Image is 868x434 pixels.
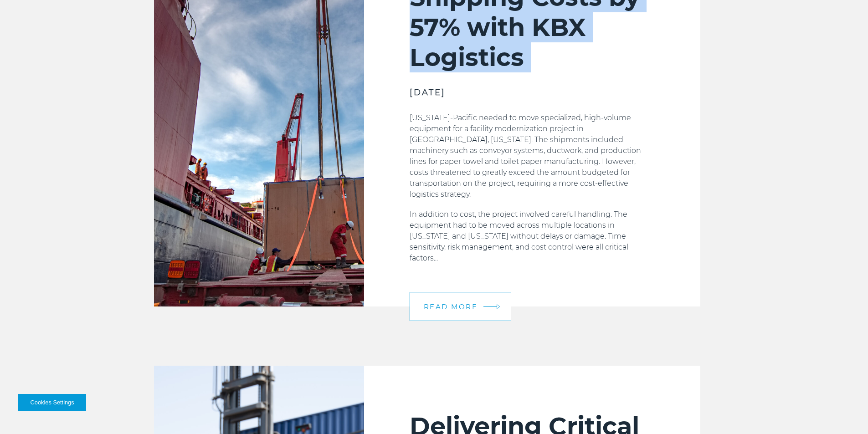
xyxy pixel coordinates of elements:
img: arrow [497,304,500,309]
span: READ MORE [424,303,478,310]
p: [US_STATE]-Pacific needed to move specialized, high-volume equipment for a facility modernization... [410,112,655,200]
button: Cookies Settings [18,394,86,411]
h3: [DATE] [410,86,655,99]
p: In addition to cost, the project involved careful handling. The equipment had to be moved across ... [410,209,655,264]
a: READ MORE arrow arrow [410,292,512,321]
